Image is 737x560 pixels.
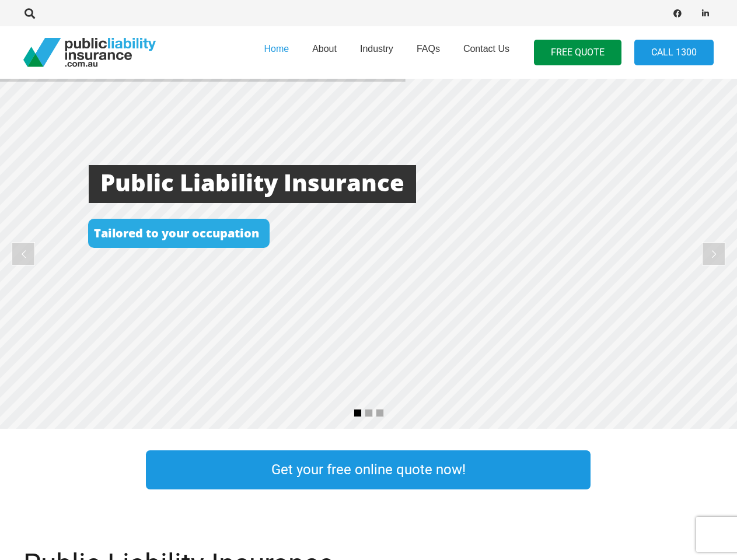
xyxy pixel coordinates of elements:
[634,40,714,66] a: Call 1300
[417,44,440,54] span: FAQs
[18,8,41,19] a: Search
[348,23,405,82] a: Industry
[23,38,156,67] a: pli_logotransparent
[669,5,686,22] a: Facebook
[534,40,621,66] a: FREE QUOTE
[405,23,452,82] a: FAQs
[463,44,509,54] span: Contact Us
[452,23,521,82] a: Contact Us
[252,23,301,82] a: Home
[301,23,348,82] a: About
[264,44,289,54] span: Home
[146,450,591,489] a: Get your free online quote now!
[312,44,337,54] span: About
[614,447,736,492] a: Link
[697,5,714,22] a: LinkedIn
[360,44,393,54] span: Industry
